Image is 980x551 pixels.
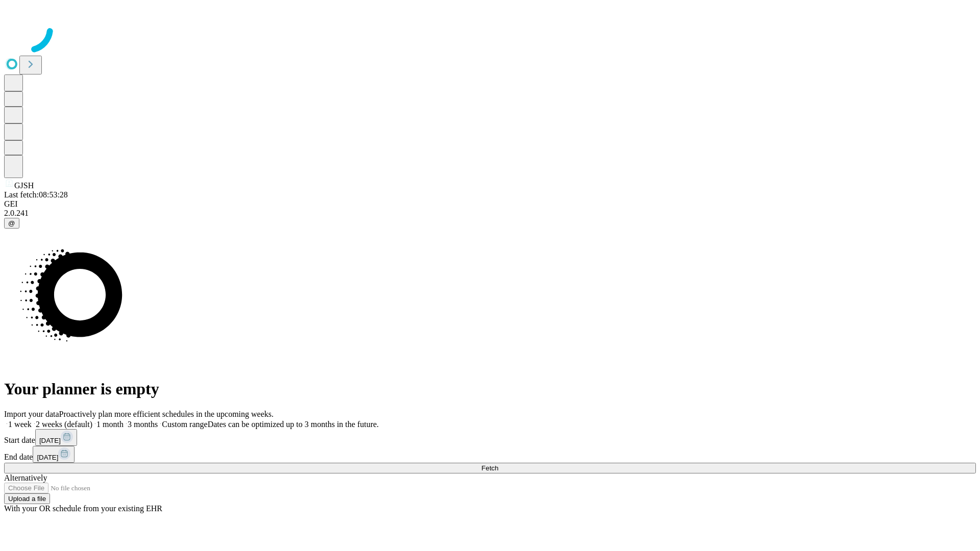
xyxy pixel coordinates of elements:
[4,410,59,418] span: Import your data
[208,420,379,429] span: Dates can be optimized up to 3 months in the future.
[4,463,976,473] button: Fetch
[96,420,124,429] span: 1 month
[4,504,162,513] span: With your OR schedule from your existing EHR
[4,446,976,463] div: End date
[8,219,15,227] span: @
[4,429,976,446] div: Start date
[4,380,976,398] h1: Your planner is empty
[36,420,92,429] span: 2 weeks (default)
[4,190,68,199] span: Last fetch: 08:53:28
[162,420,207,429] span: Custom range
[128,420,158,429] span: 3 months
[4,199,976,209] div: GEI
[4,473,47,482] span: Alternatively
[33,446,75,463] button: [DATE]
[4,209,976,218] div: 2.0.241
[481,464,498,472] span: Fetch
[14,181,34,190] span: GJSH
[4,493,50,504] button: Upload a file
[35,429,77,446] button: [DATE]
[8,420,32,429] span: 1 week
[37,454,58,461] span: [DATE]
[59,410,274,418] span: Proactively plan more efficient schedules in the upcoming weeks.
[39,437,61,444] span: [DATE]
[4,218,19,229] button: @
